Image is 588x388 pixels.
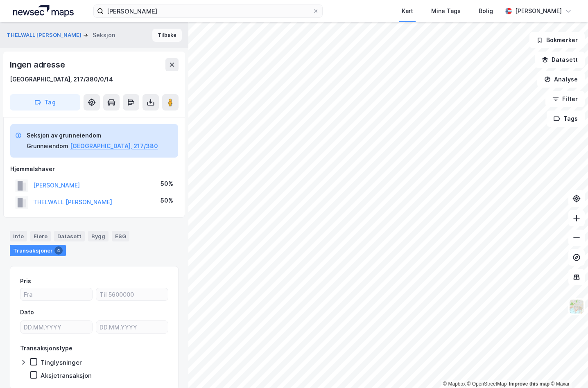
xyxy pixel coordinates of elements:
[547,349,588,388] iframe: Chat Widget
[20,276,31,286] div: Pris
[467,381,507,387] a: OpenStreetMap
[10,164,178,174] div: Hjemmelshaver
[161,196,173,205] div: 50%
[96,288,168,300] input: Til 5600000
[10,245,66,256] div: Transaksjoner
[10,94,80,111] button: Tag
[27,141,68,151] div: Grunneiendom
[20,321,92,333] input: DD.MM.YYYY
[54,246,63,255] div: 4
[161,179,173,189] div: 50%
[537,71,585,88] button: Analyse
[20,343,72,353] div: Transaksjonstype
[112,231,129,241] div: ESG
[70,141,158,151] button: [GEOGRAPHIC_DATA], 217/380
[152,29,182,42] button: Tilbake
[569,299,584,314] img: Z
[545,91,585,107] button: Filter
[431,6,461,16] div: Mine Tags
[10,231,27,241] div: Info
[104,5,312,17] input: Søk på adresse, matrikkel, gårdeiere, leietakere eller personer
[10,74,113,84] div: [GEOGRAPHIC_DATA], 217/380/0/14
[402,6,413,16] div: Kart
[41,372,92,379] div: Aksjetransaksjon
[93,30,115,40] div: Seksjon
[535,52,585,68] button: Datasett
[13,5,74,17] img: logo.a4113a55bc3d86da70a041830d287a7e.svg
[479,6,493,16] div: Bolig
[529,32,585,48] button: Bokmerker
[20,288,92,300] input: Fra
[88,231,109,241] div: Bygg
[41,359,82,366] div: Tinglysninger
[509,381,550,387] a: Improve this map
[96,321,168,333] input: DD.MM.YYYY
[7,31,83,39] button: THELWALL [PERSON_NAME]
[54,231,85,241] div: Datasett
[10,58,66,71] div: Ingen adresse
[20,307,34,317] div: Dato
[30,231,51,241] div: Eiere
[515,6,562,16] div: [PERSON_NAME]
[443,381,466,387] a: Mapbox
[547,111,585,127] button: Tags
[27,131,158,140] div: Seksjon av grunneiendom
